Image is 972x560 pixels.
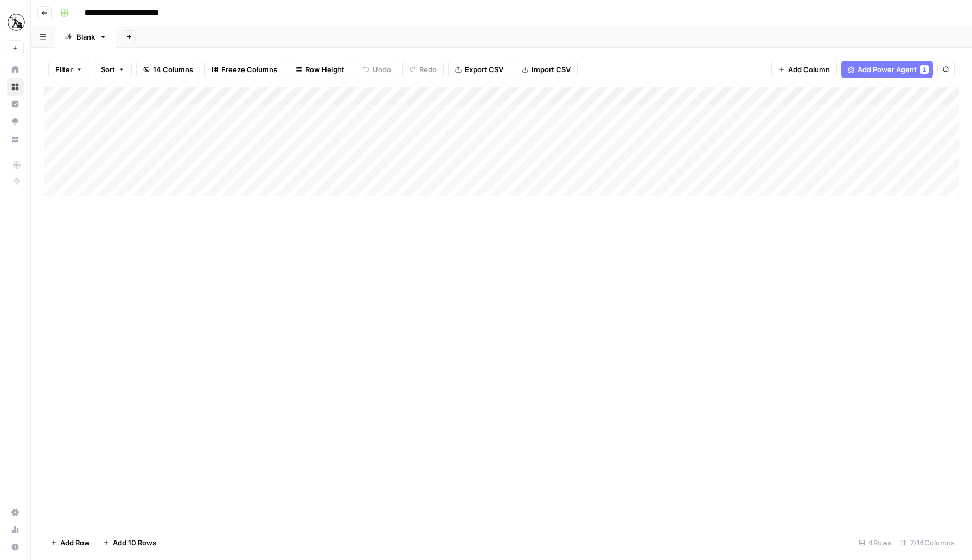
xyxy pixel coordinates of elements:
[7,78,24,96] a: Browse
[101,64,115,75] span: Sort
[771,61,837,78] button: Add Column
[97,534,163,551] button: Add 10 Rows
[55,26,116,48] a: Blank
[113,537,156,548] span: Add 10 Rows
[858,64,917,75] span: Add Power Agent
[204,61,284,78] button: Freeze Columns
[465,64,503,75] span: Export CSV
[532,64,571,75] span: Import CSV
[7,504,24,521] a: Settings
[356,61,398,78] button: Undo
[7,12,26,32] img: Precession AI Logo
[48,61,89,78] button: Filter
[841,61,933,78] button: Add Power Agent1
[7,521,24,538] a: Usage
[153,64,193,75] span: 14 Columns
[305,64,344,75] span: Row Height
[221,64,277,75] span: Freeze Columns
[373,64,391,75] span: Undo
[448,61,510,78] button: Export CSV
[402,61,444,78] button: Redo
[788,64,830,75] span: Add Column
[7,9,24,36] button: Workspace: Precession AI
[94,61,132,78] button: Sort
[7,130,24,148] a: Your Data
[920,65,929,74] div: 1
[7,96,24,113] a: Insights
[7,538,24,556] button: Help + Support
[55,64,73,75] span: Filter
[289,61,351,78] button: Row Height
[7,113,24,130] a: Opportunities
[76,31,95,42] div: Blank
[896,534,959,551] div: 7/14 Columns
[923,65,926,74] span: 1
[419,64,437,75] span: Redo
[44,534,97,551] button: Add Row
[136,61,200,78] button: 14 Columns
[854,534,896,551] div: 4 Rows
[60,537,90,548] span: Add Row
[515,61,578,78] button: Import CSV
[7,61,24,78] a: Home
